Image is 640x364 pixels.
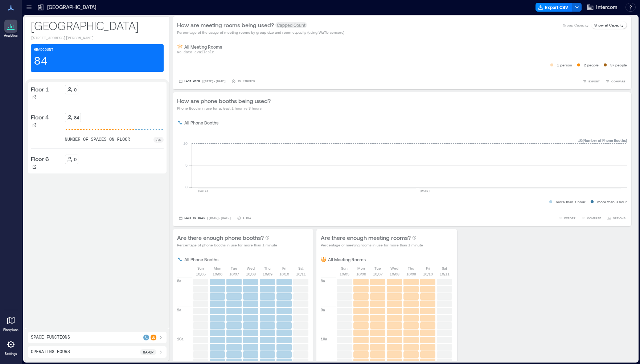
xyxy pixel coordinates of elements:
[321,278,325,284] p: 8a
[321,336,327,342] p: 10a
[357,265,365,271] p: Mon
[3,328,19,332] p: Floorplans
[231,265,237,271] p: Tue
[229,271,239,277] p: 10/07
[373,271,383,277] p: 10/07
[597,199,627,205] p: more than 3 hour
[47,4,96,11] p: [GEOGRAPHIC_DATA]
[156,137,161,143] p: 34
[143,349,153,355] p: 8a - 6p
[606,214,627,222] button: OPTIONS
[374,265,381,271] p: Tue
[584,62,599,68] p: 2 people
[557,214,577,222] button: EXPORT
[177,97,271,105] p: How are phone booths being used?
[406,271,416,277] p: 10/09
[419,189,430,192] text: [DATE]
[214,265,221,271] p: Mon
[390,271,399,277] p: 10/08
[185,185,188,189] tspan: 0
[563,22,588,28] p: Group Capacity
[423,271,433,277] p: 10/10
[31,18,164,33] p: [GEOGRAPHIC_DATA]
[177,278,181,284] p: 8a
[536,3,573,12] button: Export CSV
[74,115,79,120] p: 84
[183,141,188,146] tspan: 10
[177,336,184,342] p: 10a
[184,44,222,50] p: All Meeting Rooms
[243,216,251,220] p: 1 Day
[611,79,625,83] span: COMPARE
[613,216,625,220] span: OPTIONS
[557,62,572,68] p: 1 person
[275,22,307,28] span: Capped Count
[247,265,255,271] p: Wed
[408,265,414,271] p: Thu
[31,85,49,94] p: Floor 1
[580,214,603,222] button: COMPARE
[390,265,398,271] p: Wed
[74,156,77,162] p: 0
[328,257,366,262] p: All Meeting Rooms
[587,216,601,220] span: COMPARE
[185,163,188,167] tspan: 5
[34,54,48,69] p: 84
[177,50,627,56] p: No data available
[610,62,627,68] p: 3+ people
[440,271,450,277] p: 10/11
[588,79,600,83] span: EXPORT
[321,233,411,242] p: Are there enough meeting rooms?
[4,33,18,38] p: Analytics
[31,113,49,122] p: Floor 4
[65,137,130,143] p: number of spaces on floor
[177,233,264,242] p: Are there enough phone booths?
[177,78,227,85] button: Last Week |[DATE]-[DATE]
[321,307,325,313] p: 9a
[604,78,627,85] button: COMPARE
[177,242,277,248] p: Percentage of phone booths in use for more than 1 minute
[31,155,49,163] p: Floor 6
[426,265,430,271] p: Fri
[584,1,620,13] button: Intercom
[1,312,21,334] a: Floorplans
[197,265,204,271] p: Sun
[282,265,286,271] p: Fri
[177,29,344,35] p: Percentage of the usage of meeting rooms by group size and room capacity (using Waffle sensors)
[177,105,271,111] p: Phone Booths in use for at least 1 hour vs 3 hours
[184,120,218,126] p: All Phone Booths
[196,271,206,277] p: 10/05
[263,271,272,277] p: 10/09
[2,336,20,358] a: Settings
[184,257,218,262] p: All Phone Booths
[237,79,255,83] p: 15 minutes
[296,271,306,277] p: 10/11
[594,22,623,28] p: Show all Capacity
[74,87,77,93] p: 0
[213,271,222,277] p: 10/06
[31,349,70,355] p: Operating Hours
[298,265,303,271] p: Sat
[177,214,233,222] button: Last 90 Days |[DATE]-[DATE]
[279,271,289,277] p: 10/10
[2,17,20,40] a: Analytics
[177,307,181,313] p: 9a
[321,242,423,248] p: Percentage of meeting rooms in use for more than 1 minute
[442,265,447,271] p: Sat
[177,21,274,29] p: How are meeting rooms being used?
[341,265,348,271] p: Sun
[31,335,70,340] p: Space Functions
[340,271,349,277] p: 10/05
[556,199,586,205] p: more than 1 hour
[5,352,17,356] p: Settings
[356,271,366,277] p: 10/06
[198,189,208,192] text: [DATE]
[581,78,601,85] button: EXPORT
[34,47,53,53] p: Headcount
[264,265,271,271] p: Thu
[596,4,618,11] span: Intercom
[564,216,575,220] span: EXPORT
[246,271,256,277] p: 10/08
[31,36,164,41] p: [STREET_ADDRESS][PERSON_NAME]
